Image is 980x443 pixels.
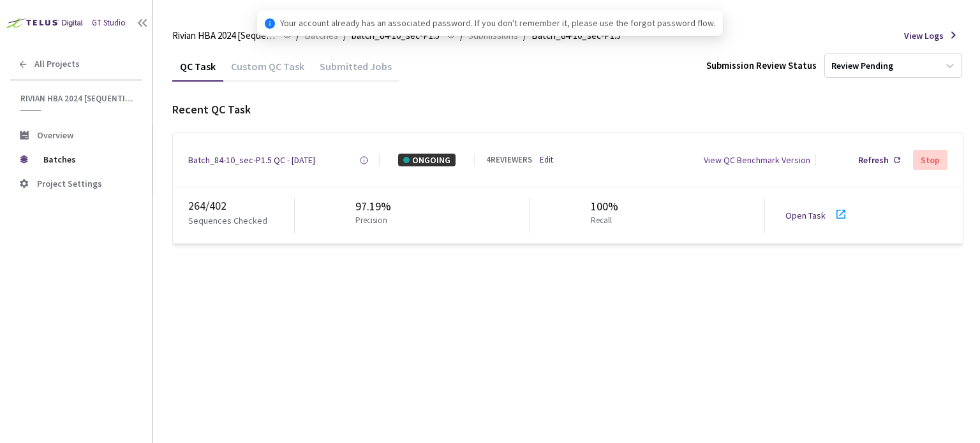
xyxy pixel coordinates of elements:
[921,155,940,165] div: Stop
[312,60,399,82] div: Submitted Jobs
[172,28,276,43] span: Rivian HBA 2024 [Sequential]
[92,17,126,29] div: GT Studio
[486,154,532,166] div: 4 REVIEWERS
[355,198,392,215] div: 97.19%
[355,215,387,227] p: Precision
[37,178,102,189] span: Project Settings
[34,59,80,69] span: All Projects
[466,28,521,42] a: Submissions
[280,16,715,30] span: Your account already has an associated password. If you don't remember it, please use the forgot ...
[265,18,275,29] span: info-circle
[188,154,315,166] a: Batch_84-10_sec-P1.5 QC - [DATE]
[302,28,341,42] a: Batches
[188,214,267,227] p: Sequences Checked
[706,59,817,72] div: Submission Review Status
[43,147,131,172] span: Batches
[591,215,613,227] p: Recall
[398,154,456,166] div: ONGOING
[172,60,223,82] div: QC Task
[20,93,135,104] span: Rivian HBA 2024 [Sequential]
[223,60,312,82] div: Custom QC Task
[540,154,553,166] a: Edit
[858,154,889,166] div: Refresh
[172,101,963,118] div: Recent QC Task
[704,154,810,166] div: View QC Benchmark Version
[188,198,294,214] div: 264 / 402
[591,198,618,215] div: 100%
[785,210,826,221] a: Open Task
[37,129,73,141] span: Overview
[904,29,944,42] span: View Logs
[831,60,893,72] div: Review Pending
